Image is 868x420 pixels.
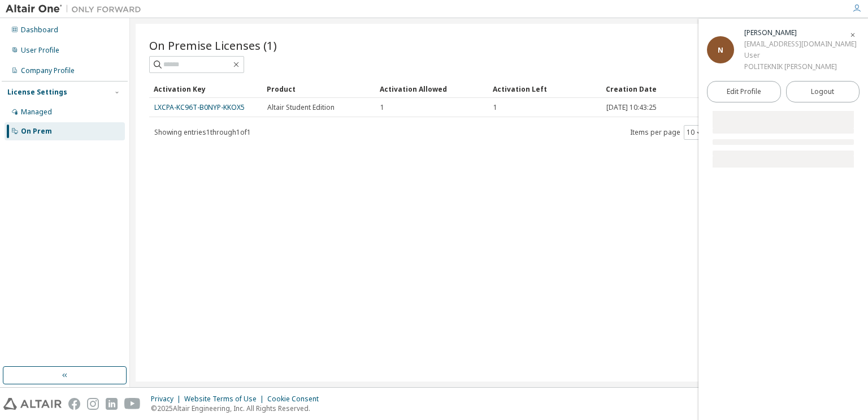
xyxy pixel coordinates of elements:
span: [DATE] 10:43:25 [606,103,657,112]
div: Managed [21,108,52,117]
span: Edit Profile [727,87,761,96]
div: POLITEKNIK [PERSON_NAME] [744,61,857,72]
img: facebook.svg [68,398,80,410]
img: youtube.svg [124,398,141,410]
button: Logout [786,81,860,102]
button: 10 [687,128,702,137]
span: Showing entries 1 through 1 of 1 [154,127,251,137]
div: Activation Key [154,80,258,98]
span: N [718,45,723,55]
span: Altair Student Edition [267,103,335,112]
span: On Premise Licenses (1) [149,37,277,53]
div: Activation Left [493,80,597,98]
span: 1 [380,103,384,112]
span: Items per page [630,125,705,140]
div: On Prem [21,127,52,136]
div: Activation Allowed [380,80,484,98]
div: Dashboard [21,25,58,35]
p: © 2025 Altair Engineering, Inc. All Rights Reserved. [151,404,325,413]
div: Website Terms of Use [184,395,267,404]
span: Logout [811,86,834,97]
div: User Profile [21,46,59,55]
div: [EMAIL_ADDRESS][DOMAIN_NAME] [744,38,857,50]
div: Company Profile [21,66,75,75]
div: Product [267,80,371,98]
div: Privacy [151,395,184,404]
div: User [744,50,857,61]
span: 1 [493,103,497,112]
div: Nur Nadhirah [744,27,857,38]
div: Cookie Consent [267,395,325,404]
img: instagram.svg [87,398,99,410]
div: Creation Date [606,80,799,98]
div: License Settings [7,88,67,97]
img: linkedin.svg [106,398,118,410]
img: Altair One [6,3,147,15]
a: Edit Profile [707,81,781,102]
img: altair_logo.svg [3,398,62,410]
a: LXCPA-KC96T-B0NYP-KKOX5 [154,102,245,112]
